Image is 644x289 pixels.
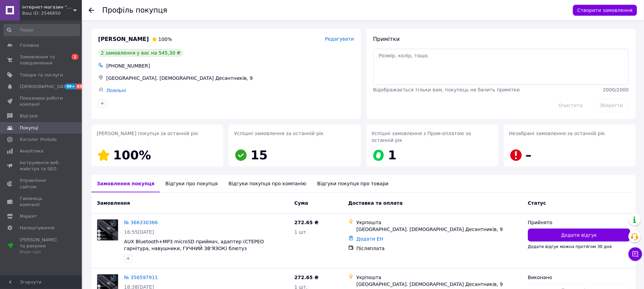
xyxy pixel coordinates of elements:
[325,36,354,42] span: Редагувати
[20,237,63,256] span: [PERSON_NAME] та рахунки
[72,54,78,60] span: 1
[20,42,39,48] span: Головна
[526,148,532,162] span: –
[102,6,167,14] h1: Профіль покупця
[20,54,63,66] span: Замовлення та повідомлення
[20,196,63,208] span: Гаманець компанії
[528,274,630,281] div: Виконано
[528,244,612,249] span: Додати відгук можна протягом 30 дня
[357,226,523,233] div: [GEOGRAPHIC_DATA]. [DEMOGRAPHIC_DATA] Десантників, 9
[528,229,630,242] button: Додати відгук
[295,220,319,225] span: 272.65 ₴
[373,36,400,42] span: Примітки
[98,49,183,57] div: 2 замовлення у вас на 545,30 ₴
[20,72,63,78] span: Товари та послуги
[97,131,198,136] span: [PERSON_NAME] покупця за останній рік
[223,175,312,192] div: Відгуки покупця про компанію
[22,10,82,16] div: Ваш ID: 2546850
[159,37,172,42] span: 100%
[20,148,43,154] span: Аналітика
[20,225,55,231] span: Налаштування
[113,148,151,162] span: 100%
[105,73,356,83] div: [GEOGRAPHIC_DATA]. [DEMOGRAPHIC_DATA] Десантників, 9
[295,200,308,206] span: Cума
[561,232,597,239] span: Додати відгук
[20,213,37,219] span: Маркет
[357,281,523,288] div: [GEOGRAPHIC_DATA]. [DEMOGRAPHIC_DATA] Десантників, 9
[97,219,119,241] a: Фото товару
[106,88,126,93] a: Лояльні
[295,229,308,235] span: 1 шт.
[20,160,63,172] span: Інструменти веб-майстра та SEO
[234,131,324,136] span: Успішні замовлення за останній рік
[373,87,520,92] span: Відображається тільки вам, покупець не бачить примітки
[348,200,403,206] span: Доставка та оплата
[251,148,268,162] span: 15
[603,87,629,92] span: 2000 / 2000
[388,148,397,162] span: 1
[372,131,471,143] span: Успішні замовлення з Пром-оплатою за останній рік
[105,61,356,71] div: [PHONE_NUMBER]
[509,131,605,136] span: Незабрані замовлення за останній рік
[76,84,84,89] span: 83
[357,274,523,281] div: Укрпошта
[20,95,63,107] span: Показники роботи компанії
[97,200,130,206] span: Замовлення
[160,175,223,192] div: Відгуки про покупця
[124,229,154,235] span: 16:55[DATE]
[22,4,73,10] span: інтернет-магазин "тріА"
[20,125,38,131] span: Покупці
[98,35,149,43] span: [PERSON_NAME]
[20,249,63,255] div: Prom топ
[3,24,80,36] input: Пошук
[124,275,158,280] a: № 356597911
[124,220,158,225] a: № 366330366
[89,7,94,14] div: Повернутися назад
[312,175,394,192] div: Відгуки покупця про товари
[528,200,546,206] span: Статус
[573,5,637,16] button: Створити замовлення
[20,84,70,90] span: [DEMOGRAPHIC_DATA]
[124,239,264,251] a: AUX Bluetooth+MP3 microSD приймач, адаптер (СТЕРЕО гарнітура, навушники, ГУЧНИЙ ЗВ'ЯЗОК) блютуз
[97,219,118,241] img: Фото товару
[20,136,57,143] span: Каталог ProSale
[20,113,38,119] span: Відгуки
[357,236,384,242] a: Додати ЕН
[528,219,630,226] div: Прийнято
[65,84,76,89] span: 99+
[91,175,160,192] div: Замовлення покупця
[357,245,523,252] div: Післяплата
[20,177,63,190] span: Управління сайтом
[629,247,642,261] button: Чат з покупцем
[357,219,523,226] div: Укрпошта
[295,275,319,280] span: 272.65 ₴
